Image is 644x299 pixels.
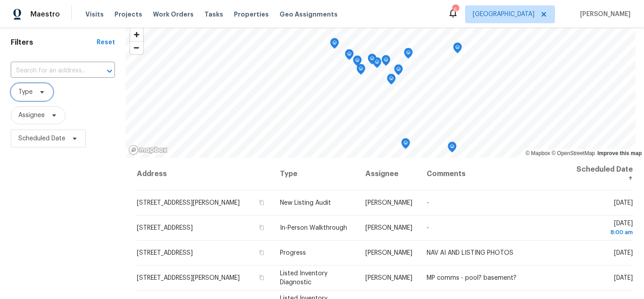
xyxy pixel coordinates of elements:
span: New Listing Audit [280,200,331,206]
span: [STREET_ADDRESS] [137,250,193,256]
span: Scheduled Date [18,134,65,143]
div: 8:00 am [576,228,633,237]
span: MP comms - pool? basement? [427,275,517,281]
button: Open [103,65,116,77]
span: [DATE] [576,220,633,237]
span: Visits [85,10,104,19]
span: - [427,225,429,231]
div: Map marker [448,142,457,156]
button: Copy Address [258,248,266,257]
div: Map marker [356,64,365,78]
button: Copy Address [258,223,266,232]
span: Projects [114,10,142,19]
span: - [427,200,429,206]
div: Map marker [345,49,354,63]
span: In-Person Walkthrough [280,225,347,231]
div: Map marker [381,55,390,69]
input: Search for an address... [11,64,90,78]
span: Progress [280,250,306,256]
button: Copy Address [258,274,266,282]
th: Type [273,158,358,190]
div: Map marker [387,74,396,88]
th: Comments [419,158,568,190]
div: Map marker [394,64,403,78]
span: Zoom out [130,42,143,54]
span: Properties [234,10,269,19]
span: Type [18,88,33,97]
a: OpenStreetMap [551,150,595,156]
div: Map marker [401,138,410,152]
span: [PERSON_NAME] [365,225,412,231]
div: Map marker [373,57,381,71]
canvas: Map [126,24,636,158]
span: [GEOGRAPHIC_DATA] [473,10,534,19]
a: Improve this map [597,150,642,156]
div: Map marker [353,55,362,69]
div: Map marker [330,38,339,52]
span: NAV AI AND LISTING PHOTOS [427,250,513,256]
th: Address [136,158,273,190]
span: [PERSON_NAME] [365,275,412,281]
span: [PERSON_NAME] [365,200,412,206]
div: Reset [97,38,115,47]
button: Copy Address [258,198,266,206]
button: Zoom out [130,41,143,54]
span: [PERSON_NAME] [576,10,631,19]
th: Assignee [358,158,419,190]
span: [STREET_ADDRESS][PERSON_NAME] [137,275,240,281]
span: [DATE] [614,200,633,206]
a: Mapbox homepage [128,145,168,155]
span: [STREET_ADDRESS][PERSON_NAME] [137,200,240,206]
span: Maestro [30,10,60,19]
button: Zoom in [130,28,143,41]
span: [DATE] [614,250,633,256]
span: Work Orders [153,10,194,19]
div: Map marker [368,54,377,67]
span: [STREET_ADDRESS] [137,225,193,231]
th: Scheduled Date ↑ [568,158,633,190]
span: Listed Inventory Diagnostic [280,270,327,286]
div: Map marker [453,42,462,56]
span: Geo Assignments [280,10,338,19]
h1: Filters [11,38,97,47]
a: Mapbox [525,150,550,156]
div: Map marker [404,48,413,62]
span: Tasks [204,11,223,17]
span: Assignee [18,111,45,120]
div: 6 [452,5,458,14]
span: [DATE] [614,275,633,281]
span: [PERSON_NAME] [365,250,412,256]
